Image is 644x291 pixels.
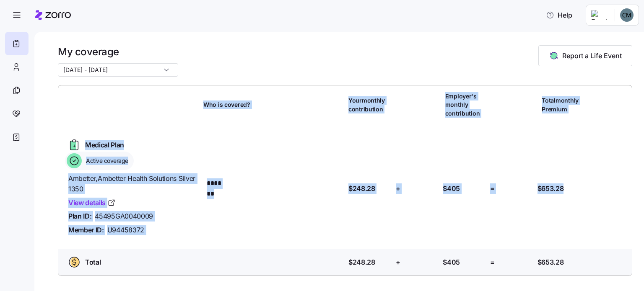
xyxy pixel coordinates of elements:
[68,211,91,221] span: Plan ID:
[85,257,101,268] span: Total
[348,257,375,268] span: $248.28
[443,257,460,268] span: $405
[539,7,579,23] button: Help
[68,198,116,208] a: View details
[490,183,495,194] span: =
[68,225,104,235] span: Member ID:
[396,183,400,194] span: +
[546,10,572,20] span: Help
[203,100,250,109] span: Who is covered?
[620,8,634,22] img: 9518532a8980025a8da5781eb28a3f65
[95,211,153,221] span: 45495GA0040009
[58,45,178,58] h1: My coverage
[490,257,495,268] span: =
[83,157,128,165] span: Active coverage
[591,10,608,20] img: Employer logo
[348,183,375,194] span: $248.28
[443,183,460,194] span: $405
[68,173,197,194] span: Ambetter , Ambetter Health Solutions Silver 1350
[538,183,564,194] span: $653.28
[538,45,632,66] button: Report a Life Event
[348,96,390,113] span: Your monthly contribution
[445,92,487,118] span: Employer's monthly contribution
[85,140,124,150] span: Medical Plan
[542,96,583,113] span: Total monthly Premium
[562,51,622,61] span: Report a Life Event
[538,257,564,268] span: $653.28
[396,257,400,268] span: +
[107,225,144,235] span: U94458372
